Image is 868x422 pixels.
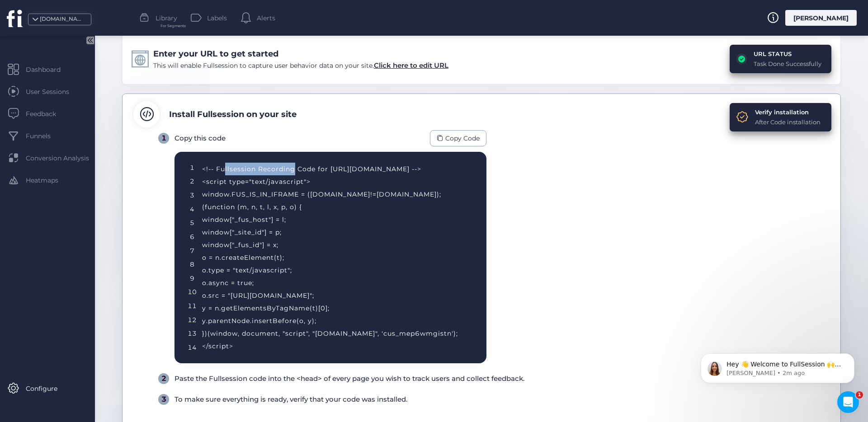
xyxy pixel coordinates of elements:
div: Paste the Fullsession code into the <head> of every page you wish to track users and collect feed... [175,373,524,384]
div: 2 [190,176,194,186]
div: Unleashing Session Control Using Custom Attributes [19,190,151,209]
div: [PERSON_NAME] [785,10,857,26]
div: 14 [188,342,197,352]
div: 7 [190,246,194,256]
button: Help [121,282,181,318]
div: Copy this code [175,133,226,144]
span: Alerts [257,13,275,23]
div: 6 [190,232,194,242]
div: 1 [158,133,169,144]
span: Heatmaps [26,175,72,185]
span: User Sessions [26,87,83,97]
img: Profile image for Roy [123,14,141,33]
span: Copy Code [445,133,480,143]
div: 1 [190,163,194,173]
div: Send us a messageWe'll be back online [DATE] [9,122,172,156]
div: 10 [188,287,197,297]
span: Search for help [19,169,73,178]
div: 2 [158,373,169,384]
div: URL STATUS [754,49,821,58]
button: Messages [60,282,120,318]
div: Verify installation [755,108,821,117]
div: Task Done Successfully [754,59,821,68]
div: We'll be back online [DATE] [19,139,151,148]
span: Feedback [26,109,70,119]
div: This will enable Fullsession to capture user behavior data on your site. [153,60,448,71]
div: 5 [190,218,194,228]
span: Conversion Analysis [26,153,103,163]
span: Funnels [26,131,64,141]
div: To make sure everything is ready, verify that your code was installed. [175,394,407,405]
div: Send us a message [19,129,151,139]
div: 13 [188,328,197,338]
span: Help [143,305,158,311]
div: 9 [190,273,194,283]
span: Messages [75,305,106,311]
div: Enter your URL to get started [153,47,448,60]
div: Unleashing Session Control Using Custom Attributes [13,186,168,212]
iframe: Intercom live chat [837,391,859,413]
div: 4 [190,204,194,214]
span: Home [20,305,40,311]
span: Library [156,13,177,23]
p: Hi [PERSON_NAME] 👋 [18,64,163,95]
span: For Segments [160,23,186,29]
div: After Code installation [755,117,821,127]
div: 12 [188,315,197,325]
span: Configure [26,384,71,394]
iframe: Intercom notifications message [687,334,868,398]
div: 3 [190,190,194,200]
div: Close [156,14,172,31]
img: logo [18,17,33,32]
div: [DOMAIN_NAME] [40,15,85,23]
span: 1 [856,391,863,399]
div: 8 [190,259,194,269]
div: Install Fullsession on your site [169,108,297,121]
div: <!-- Fullsession Recording Code for [URL][DOMAIN_NAME] --> <script type="text/javascript"> window... [202,163,464,352]
div: 11 [188,301,197,311]
span: Click here to edit URL [374,61,448,70]
div: 3 [158,394,169,405]
button: Search for help [13,164,168,183]
p: How can we help? [18,95,163,110]
span: Labels [207,13,227,23]
span: Dashboard [26,65,74,75]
